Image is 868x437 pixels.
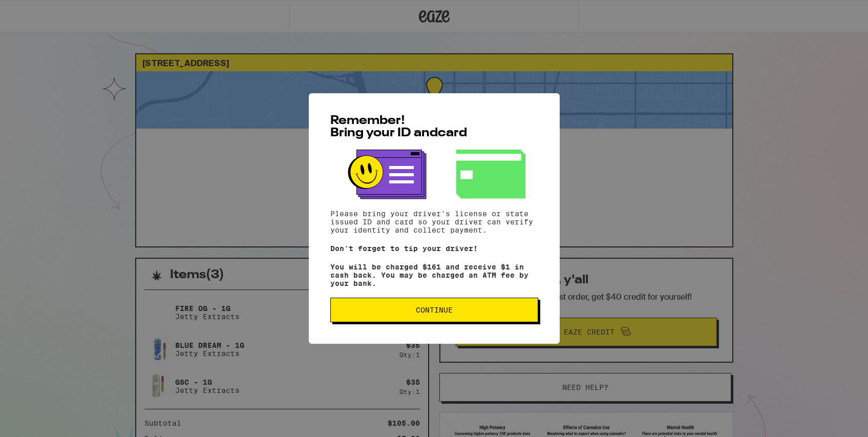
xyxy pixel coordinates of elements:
[330,298,538,322] button: Continue
[330,115,467,139] span: Remember! Bring your ID and card
[330,244,538,253] p: Don't forget to tip your driver!
[416,306,453,314] span: Continue
[330,263,538,287] p: You will be charged $161 and receive $1 in cash back. You may be charged an ATM fee by your bank.
[330,210,538,234] p: Please bring your driver's license or state issued ID and card so your driver can verify your ide...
